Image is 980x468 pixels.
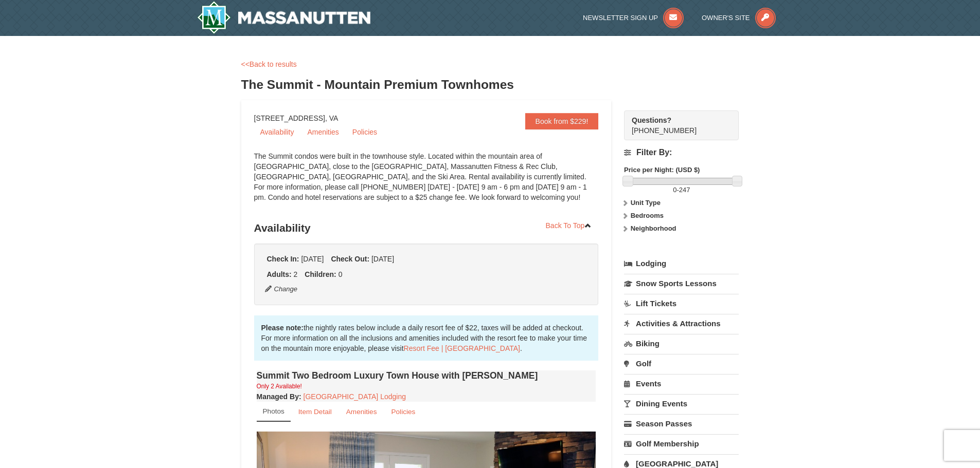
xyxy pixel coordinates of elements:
[624,394,739,413] a: Dining Events
[631,199,661,207] strong: Unit Type
[624,314,739,333] a: Activities & Attractions
[583,14,684,22] a: Newsletter Sign Up
[525,113,599,129] a: Book from $229!
[632,116,671,124] strong: Questions?
[624,254,739,273] a: Lodging
[632,115,720,135] span: [PHONE_NUMBER]
[702,14,776,22] a: Owner's Site
[338,270,343,278] span: 0
[384,402,422,422] a: Policies
[292,402,338,422] a: Item Detail
[583,14,658,22] span: Newsletter Sign Up
[241,74,739,95] h3: The Summit - Mountain Premium Townhomes
[241,60,297,68] a: <<Back to results
[197,1,371,34] a: Massanutten Resort
[294,270,298,278] span: 2
[624,414,739,433] a: Season Passes
[254,218,599,238] h3: Availability
[298,408,332,416] small: Item Detail
[702,14,750,22] span: Owner's Site
[197,1,371,34] img: Massanutten Resort Logo
[624,166,700,174] strong: Price per Night: (USD $)
[254,315,599,361] div: the nightly rates below include a daily resort fee of $22, taxes will be added at checkout. For m...
[624,148,739,157] h4: Filter By:
[624,294,739,313] a: Lift Tickets
[624,334,739,353] a: Biking
[263,407,284,415] small: Photos
[257,383,302,390] small: Only 2 Available!
[391,408,415,416] small: Policies
[539,218,599,233] a: Back To Top
[257,402,291,422] a: Photos
[631,212,664,219] strong: Bedrooms
[264,284,298,295] button: Change
[346,124,383,140] a: Policies
[624,354,739,373] a: Golf
[301,124,345,140] a: Amenities
[624,434,739,453] a: Golf Membership
[624,185,739,195] label: -
[305,270,336,278] strong: Children:
[679,186,690,194] span: 247
[331,255,369,263] strong: Check Out:
[267,255,299,263] strong: Check In:
[257,392,301,401] strong: :
[371,255,394,263] span: [DATE]
[267,270,292,278] strong: Adults:
[301,255,324,263] span: [DATE]
[261,324,304,332] strong: Please note:
[257,370,596,381] h4: Summit Two Bedroom Luxury Town House with [PERSON_NAME]
[404,344,520,352] a: Resort Fee | [GEOGRAPHIC_DATA]
[624,274,739,293] a: Snow Sports Lessons
[257,392,299,401] span: Managed By
[254,151,599,213] div: The Summit condos were built in the townhouse style. Located within the mountain area of [GEOGRAP...
[673,186,676,194] span: 0
[254,124,300,140] a: Availability
[346,408,377,416] small: Amenities
[340,402,384,422] a: Amenities
[304,392,406,401] a: [GEOGRAPHIC_DATA] Lodging
[631,224,676,232] strong: Neighborhood
[624,374,739,393] a: Events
